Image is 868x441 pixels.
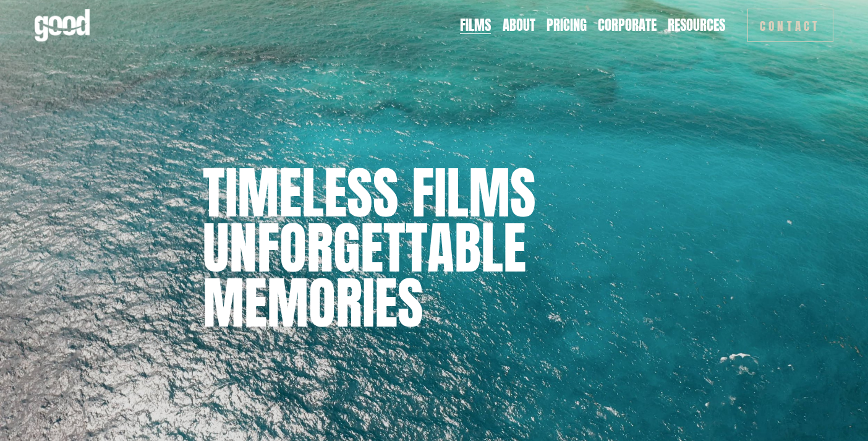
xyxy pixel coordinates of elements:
[35,9,90,41] img: Good Feeling Films
[547,15,587,35] a: Pricing
[668,17,725,33] span: Resources
[503,15,535,35] a: About
[747,9,833,42] a: Contact
[460,15,491,35] a: Films
[598,15,657,35] a: Corporate
[668,15,725,35] a: folder dropdown
[203,166,666,331] h1: Timeless Films UNFORGETTABLE MEMORIES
